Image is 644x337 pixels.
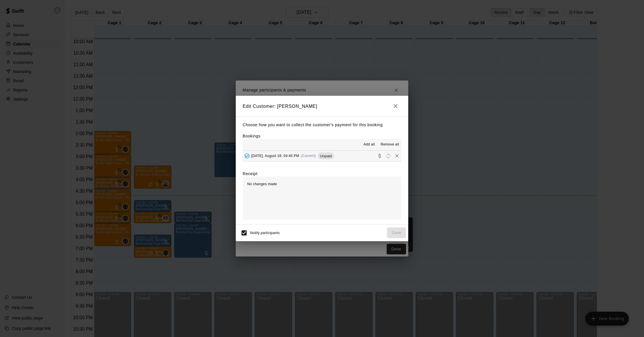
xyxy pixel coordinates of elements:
span: Notify participants [250,231,280,235]
span: Collect payment [375,154,384,158]
span: Reschedule [384,154,393,158]
button: Remove all [378,140,401,149]
span: Remove [393,154,401,158]
span: (Current) [301,154,316,158]
span: No changes made [247,182,277,186]
button: Add all [360,140,378,149]
span: [DATE], August 18: 04:45 PM [251,154,299,158]
span: Unpaid [318,154,334,158]
label: Bookings [243,134,260,138]
label: Receipt [243,171,257,177]
span: Add all [363,142,375,148]
p: Choose how you want to collect the customer's payment for this booking [243,121,401,129]
button: Added - Collect Payment [243,152,251,160]
button: Added - Collect Payment[DATE], August 18: 04:45 PM(Current)UnpaidCollect paymentRescheduleRemove [243,151,401,161]
span: Remove all [381,142,399,148]
h2: Edit Customer: [PERSON_NAME] [236,96,408,116]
